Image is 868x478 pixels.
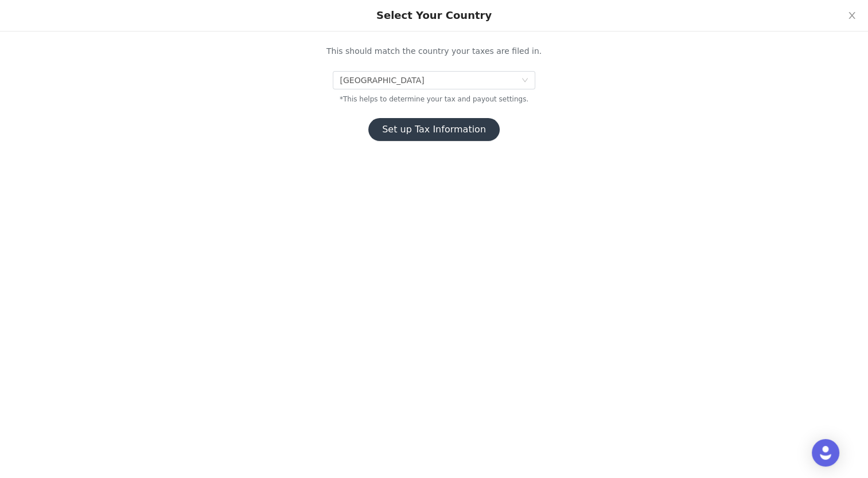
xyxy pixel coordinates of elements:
[812,439,839,467] div: Open Intercom Messenger
[368,118,500,141] button: Set up Tax Information
[340,72,424,89] div: United States
[248,94,621,104] p: *This helps to determine your tax and payout settings.
[376,9,492,22] div: Select Your Country
[521,77,528,85] i: icon: down
[847,11,857,20] i: icon: close
[248,45,621,57] p: This should match the country your taxes are filed in.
